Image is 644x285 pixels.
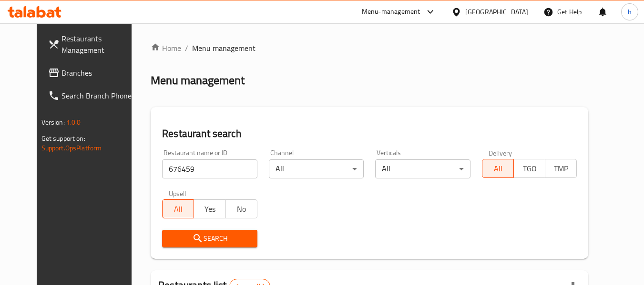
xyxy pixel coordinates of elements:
button: TMP [545,159,577,178]
div: [GEOGRAPHIC_DATA] [465,7,528,17]
div: All [269,159,364,178]
label: Delivery [489,149,512,156]
a: Restaurants Management [41,27,144,61]
span: h [628,7,632,17]
button: Search [162,230,257,247]
a: Home [151,42,181,54]
span: All [166,202,190,216]
nav: breadcrumb [151,42,588,54]
span: Branches [61,67,137,79]
h2: Restaurant search [162,127,577,141]
span: 1.0.0 [66,116,81,128]
h2: Menu management [151,73,245,88]
span: All [486,162,510,176]
button: All [482,159,514,178]
button: All [162,199,194,218]
span: TMP [549,162,573,176]
span: Restaurants Management [61,33,137,56]
span: Version: [41,116,65,128]
div: Menu-management [362,6,420,18]
span: Search [170,233,250,245]
div: All [375,159,470,178]
li: / [185,42,188,54]
span: Search Branch Phone [61,90,137,101]
span: Menu management [192,42,256,54]
a: Search Branch Phone [41,84,144,107]
button: TGO [513,159,545,178]
button: Yes [194,199,225,218]
span: Yes [198,202,222,216]
label: Upsell [169,190,186,197]
a: Support.OpsPlatform [41,142,102,154]
span: No [230,202,254,216]
input: Search for restaurant name or ID.. [162,159,257,178]
span: TGO [518,162,542,176]
a: Branches [41,61,144,84]
button: No [225,199,257,218]
span: Get support on: [41,132,85,145]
